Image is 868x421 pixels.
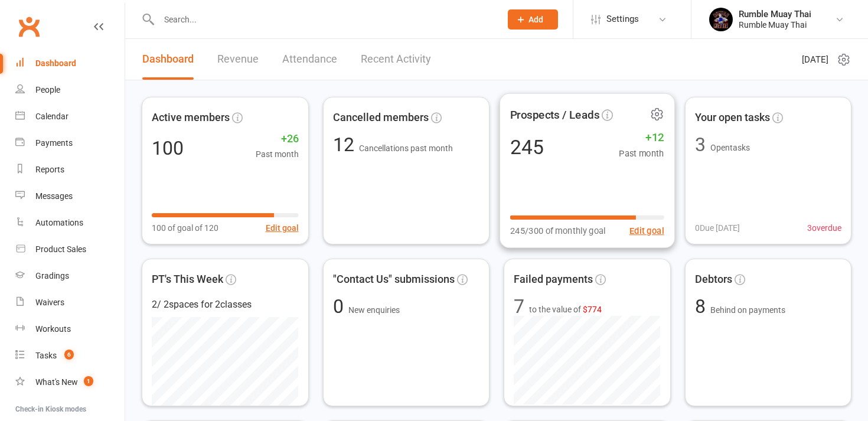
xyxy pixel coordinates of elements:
a: People [15,77,125,103]
span: 8 [695,295,710,318]
button: Edit goal [266,221,299,234]
div: 245 [510,137,544,157]
span: New enquiries [348,305,400,315]
a: Workouts [15,316,125,342]
span: [DATE] [802,53,828,67]
div: Tasks [35,351,57,360]
span: Past month [256,148,299,161]
div: Reports [35,165,64,174]
span: "Contact Us" submissions [333,271,455,288]
a: Tasks 6 [15,342,125,369]
a: Product Sales [15,236,125,263]
a: Dashboard [142,39,194,80]
span: Active members [152,109,230,126]
span: 0 [333,295,348,318]
a: Payments [15,130,125,156]
span: +26 [256,130,299,148]
div: Rumble Muay Thai [739,9,811,19]
div: People [35,85,60,94]
a: What's New1 [15,369,125,396]
a: Revenue [217,39,259,80]
div: Payments [35,138,73,148]
span: Open tasks [710,143,750,152]
a: Recent Activity [361,39,431,80]
span: Cancelled members [333,109,429,126]
a: Dashboard [15,50,125,77]
a: Clubworx [14,12,44,41]
span: 100 of goal of 120 [152,221,218,234]
span: Cancellations past month [359,143,453,153]
div: 100 [152,139,184,158]
div: Messages [35,191,73,201]
span: Behind on payments [710,305,785,315]
a: Calendar [15,103,125,130]
a: Gradings [15,263,125,289]
span: to the value of [529,303,602,316]
a: Attendance [282,39,337,80]
div: 7 [514,297,524,316]
button: Add [508,9,558,30]
a: Reports [15,156,125,183]
a: Automations [15,210,125,236]
span: Debtors [695,271,732,288]
div: Gradings [35,271,69,280]
div: Dashboard [35,58,76,68]
div: Product Sales [35,244,86,254]
span: 0 Due [DATE] [695,221,740,234]
div: Rumble Muay Thai [739,19,811,30]
a: Messages [15,183,125,210]
div: 2 / 2 spaces for 2 classes [152,297,299,312]
div: Automations [35,218,83,227]
div: What's New [35,377,78,387]
span: Past month [619,146,664,161]
span: Add [528,15,543,24]
input: Search... [155,11,492,28]
span: 245/300 of monthly goal [510,224,606,238]
span: 6 [64,350,74,360]
span: Settings [606,6,639,32]
div: Waivers [35,298,64,307]
div: 3 [695,135,706,154]
span: PT's This Week [152,271,223,288]
button: Edit goal [629,224,664,238]
div: Calendar [35,112,68,121]
img: thumb_image1688088946.png [709,8,733,31]
span: 12 [333,133,359,156]
span: $774 [583,305,602,314]
span: Failed payments [514,271,593,288]
span: Your open tasks [695,109,770,126]
span: 3 overdue [807,221,841,234]
a: Waivers [15,289,125,316]
span: Prospects / Leads [510,106,599,123]
span: +12 [619,129,664,146]
div: Workouts [35,324,71,334]
span: 1 [84,376,93,386]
